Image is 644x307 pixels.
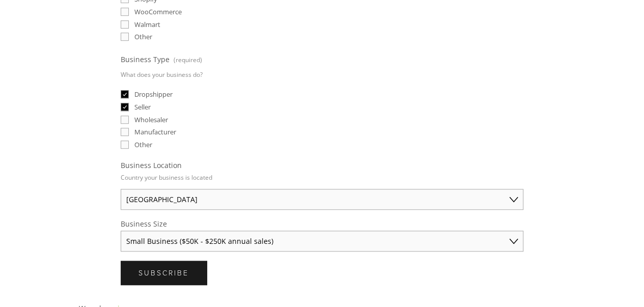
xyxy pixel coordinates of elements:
[121,67,203,82] p: What does your business do?
[173,52,202,67] span: (required)
[121,231,523,252] select: Business Size
[121,219,167,229] span: Business Size
[134,90,173,99] span: Dropshipper
[121,189,523,210] select: Business Location
[121,90,129,98] input: Dropshipper
[121,170,212,185] p: Country your business is located
[134,140,152,149] span: Other
[134,102,151,111] span: Seller
[121,128,129,136] input: Manufacturer
[134,7,182,16] span: WooCommerce
[121,103,129,111] input: Seller
[121,261,207,285] button: SubscribeSubscribe
[138,268,189,277] span: Subscribe
[134,20,160,29] span: Walmart
[121,8,129,16] input: WooCommerce
[121,54,170,64] span: Business Type
[121,160,182,170] span: Business Location
[134,127,176,136] span: Manufacturer
[121,33,129,41] input: Other
[134,32,152,41] span: Other
[121,116,129,124] input: Wholesaler
[121,20,129,29] input: Walmart
[134,115,168,124] span: Wholesaler
[121,141,129,149] input: Other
